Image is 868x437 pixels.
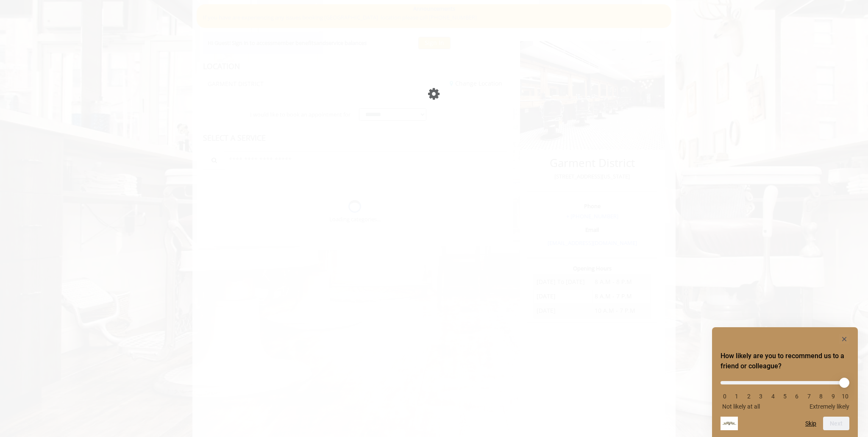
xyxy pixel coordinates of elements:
[793,393,801,400] li: 6
[721,351,849,371] h2: How likely are you to recommend us to a friend or colleague? Select an option from 0 to 10, with ...
[823,417,849,430] button: Next question
[839,334,849,344] button: Hide survey
[805,420,816,427] button: Skip
[721,334,849,430] div: How likely are you to recommend us to a friend or colleague? Select an option from 0 to 10, with ...
[841,393,849,400] li: 10
[829,393,837,400] li: 9
[757,393,765,400] li: 3
[721,393,729,400] li: 0
[721,375,849,410] div: How likely are you to recommend us to a friend or colleague? Select an option from 0 to 10, with ...
[805,393,813,400] li: 7
[769,393,777,400] li: 4
[781,393,789,400] li: 5
[745,393,753,400] li: 2
[722,403,760,410] span: Not likely at all
[732,393,741,400] li: 1
[810,403,849,410] span: Extremely likely
[817,393,825,400] li: 8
